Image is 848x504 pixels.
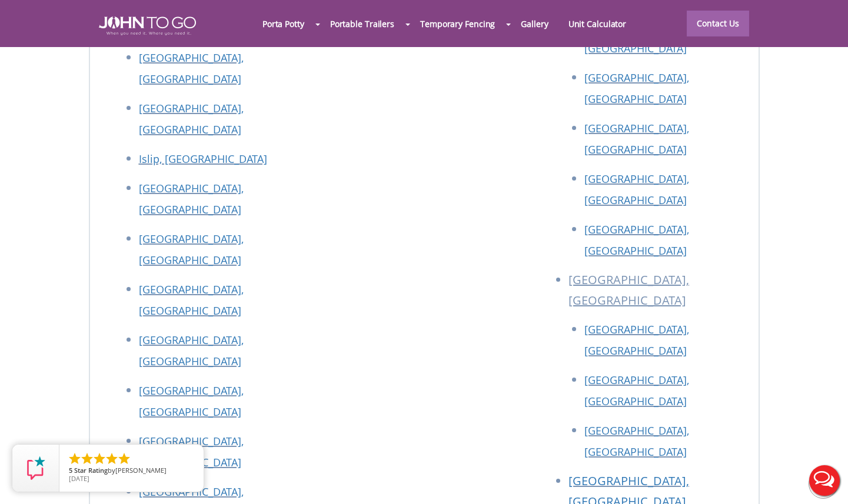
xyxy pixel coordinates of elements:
li:  [80,452,94,466]
span: Star Rating [74,466,108,475]
li:  [92,452,107,466]
img: Review Rating [24,456,48,480]
span: 5 [69,466,72,475]
li:  [68,452,82,466]
span: by [69,467,194,475]
span: [DATE] [69,474,89,483]
button: Live Chat [801,457,848,504]
li:  [117,452,131,466]
span: [PERSON_NAME] [115,466,167,475]
li:  [105,452,119,466]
